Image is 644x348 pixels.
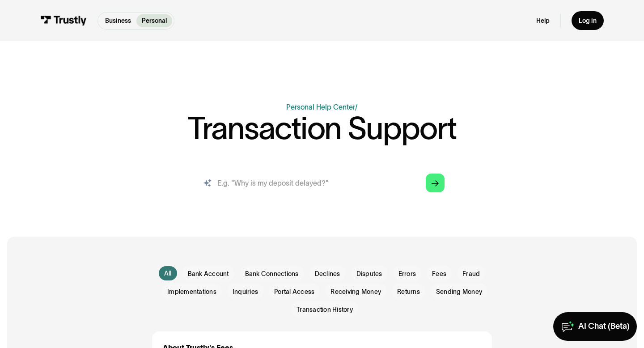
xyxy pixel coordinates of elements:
div: All [164,269,172,278]
a: Personal Help Center [286,103,355,111]
div: Log in [579,17,597,25]
div: AI Chat (Beta) [578,321,630,331]
img: Trustly Logo [40,16,87,25]
a: All [159,266,177,280]
span: Fraud [462,269,480,278]
div: / [355,103,358,111]
span: Errors [398,269,416,278]
span: Bank Connections [245,269,299,278]
form: Email Form [152,265,492,317]
form: Search [192,169,452,197]
a: AI Chat (Beta) [553,312,637,341]
span: Fees [432,269,446,278]
span: Inquiries [233,287,258,296]
a: Help [536,17,550,25]
span: Returns [397,287,420,296]
a: Personal [136,14,172,27]
p: Business [105,16,131,25]
span: Receiving Money [330,287,381,296]
span: Disputes [356,269,382,278]
span: Bank Account [188,269,229,278]
a: Business [100,14,136,27]
p: Personal [142,16,167,25]
span: Transaction History [297,305,353,314]
span: Implementations [167,287,216,296]
input: search [192,169,452,197]
h1: Transaction Support [188,112,456,144]
span: Sending Money [436,287,482,296]
a: Log in [572,11,604,30]
span: Declines [315,269,340,278]
span: Portal Access [274,287,314,296]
